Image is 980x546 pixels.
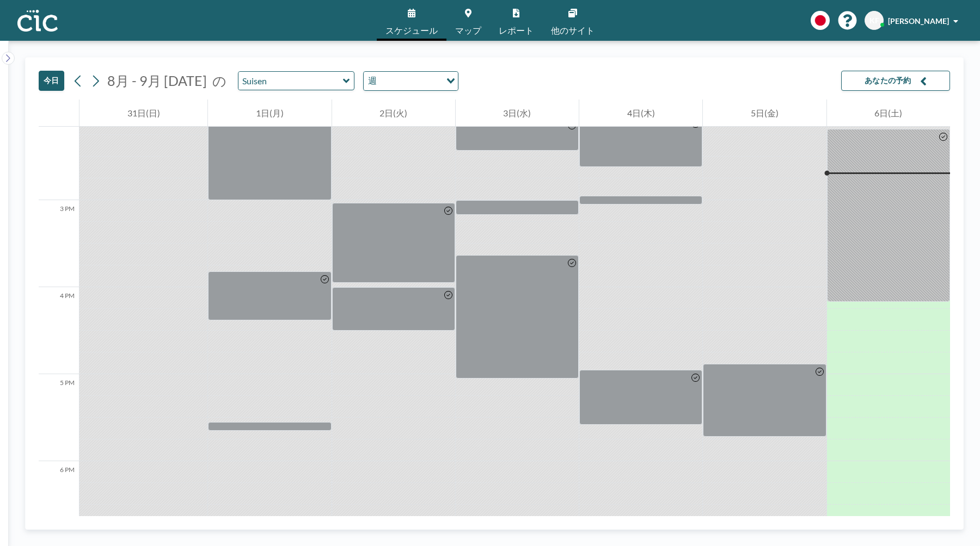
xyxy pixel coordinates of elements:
[17,10,58,32] img: organization-logo
[841,71,950,91] button: あなたの予約
[39,113,79,200] div: 2 PM
[703,100,826,127] div: 5日(金)
[364,72,458,90] div: Search for option
[827,100,950,127] div: 6日(土)
[456,100,579,127] div: 3日(水)
[551,26,595,35] span: 他のサイト
[79,100,207,127] div: 31日(日)
[366,74,379,88] span: 週
[238,72,343,90] input: Suisen
[212,72,226,89] span: の
[385,26,438,35] span: スケジュール
[869,16,879,26] span: KF
[888,16,949,26] span: [PERSON_NAME]
[499,26,534,35] span: レポート
[39,287,79,374] div: 4 PM
[39,71,64,91] button: 今日
[107,72,207,89] span: 8月 - 9月 [DATE]
[579,100,702,127] div: 4日(木)
[332,100,455,127] div: 2日(火)
[39,200,79,287] div: 3 PM
[455,26,481,35] span: マップ
[208,100,331,127] div: 1日(月)
[380,74,440,88] input: Search for option
[39,374,79,461] div: 5 PM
